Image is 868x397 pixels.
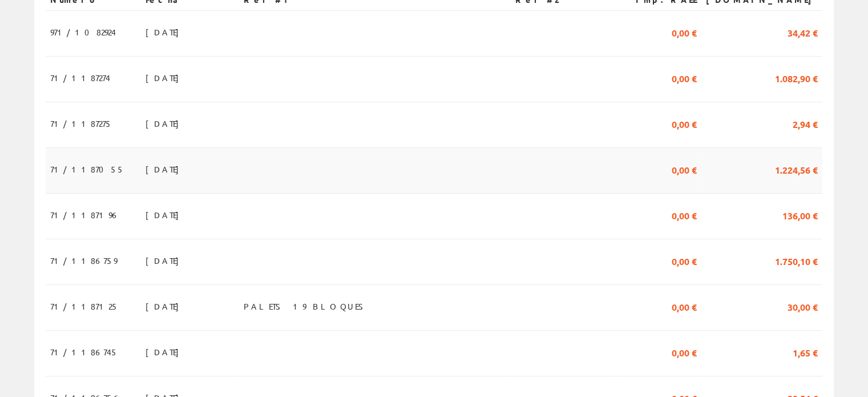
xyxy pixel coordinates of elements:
[788,22,818,42] span: 34,42 €
[146,342,185,362] span: [DATE]
[672,296,697,316] span: 0,00 €
[50,342,118,362] span: 71/1186745
[146,159,185,179] span: [DATE]
[672,159,697,179] span: 0,00 €
[146,114,185,133] span: [DATE]
[146,251,185,270] span: [DATE]
[672,114,697,133] span: 0,00 €
[672,342,697,362] span: 0,00 €
[146,68,185,87] span: [DATE]
[50,251,117,270] span: 71/1186759
[775,68,818,87] span: 1.082,90 €
[244,296,369,316] span: PALETS 19 BLOQUES
[50,22,116,42] span: 971/1082924
[50,296,119,316] span: 71/1187125
[672,251,697,270] span: 0,00 €
[50,205,120,224] span: 71/1187196
[50,114,112,133] span: 71/1187275
[793,114,818,133] span: 2,94 €
[672,68,697,87] span: 0,00 €
[775,251,818,270] span: 1.750,10 €
[782,205,818,224] span: 136,00 €
[775,159,818,179] span: 1.224,56 €
[50,159,124,179] span: 71/1187055
[672,205,697,224] span: 0,00 €
[788,296,818,316] span: 30,00 €
[793,342,818,362] span: 1,65 €
[672,22,697,42] span: 0,00 €
[50,68,110,87] span: 71/1187274
[146,296,185,316] span: [DATE]
[146,22,185,42] span: [DATE]
[146,205,185,224] span: [DATE]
